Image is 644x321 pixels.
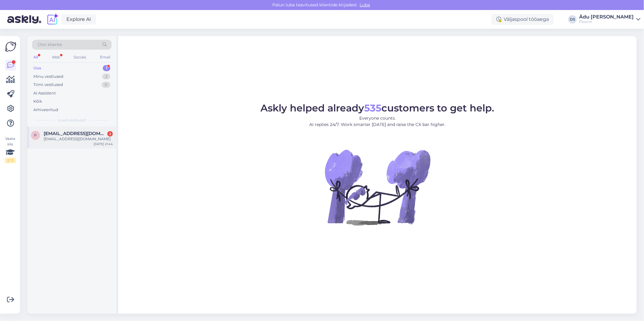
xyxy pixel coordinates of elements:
div: 2 / 3 [5,158,16,163]
span: priit.vark@gmail.com [44,131,107,136]
b: 535 [364,102,382,114]
span: Luba [358,2,372,8]
div: 2 [107,131,113,137]
p: Everyone counts. AI replies 24/7. Work smarter [DATE] and raise the CX bar higher. [261,115,495,128]
div: Email [99,53,112,61]
span: Uued vestlused [58,117,86,123]
a: Explore AI [61,14,96,25]
span: Otsi kliente [38,41,62,48]
div: Tiimi vestlused [33,82,63,88]
span: Askly helped already customers to get help. [261,102,495,114]
div: [DATE] 21:44 [94,142,113,146]
div: Väljaspool tööaega [491,14,554,25]
div: [EMAIL_ADDRESS][DOMAIN_NAME] [44,136,113,142]
div: Socials [72,53,87,61]
img: Askly Logo [5,41,16,52]
div: AI Assistent [33,90,56,96]
div: Uus [33,65,41,71]
div: 2 [102,74,110,80]
div: All [32,53,39,61]
div: 1 [103,65,110,71]
div: 0 [102,82,110,88]
img: explore-ai [46,13,59,26]
div: Vaata siia [5,136,16,163]
img: No Chat active [323,133,432,242]
div: Web [51,53,61,61]
div: Ädu [PERSON_NAME] [579,15,634,19]
div: DS [568,15,577,24]
div: Minu vestlused [33,74,63,80]
div: Floorin [579,19,634,24]
a: Ädu [PERSON_NAME]Floorin [579,15,640,24]
div: Arhiveeritud [33,107,58,113]
span: p [34,133,37,137]
div: Kõik [33,98,42,104]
